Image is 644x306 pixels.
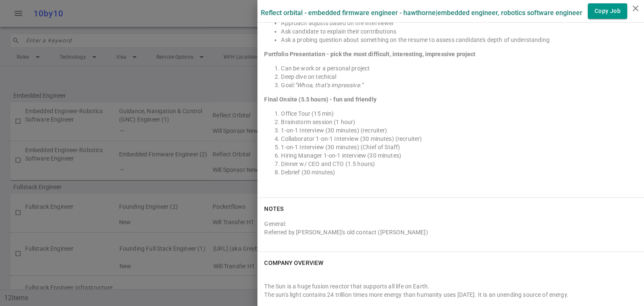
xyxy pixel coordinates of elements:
li: Goal: [281,81,637,89]
div: Referred by [PERSON_NAME]'s old contact ([PERSON_NAME]) [264,228,637,236]
li: Dinner w/ CEO and CTO (1.5 hours) [281,160,637,168]
div: General: [264,216,637,245]
li: Ask a probing question about something on the resume to assess candidate's depth of understanding [281,36,637,44]
i: close [631,3,641,13]
h6: NOTES [264,205,283,213]
li: Can be work or a personal project [281,64,637,73]
li: Brainstorm session (1 hour) [281,118,637,126]
li: 1-on-1 Interview (30 minutes) (recruiter) [281,126,637,135]
h6: COMPANY OVERVIEW [264,259,323,267]
li: 1-on-1 Interview (30 minutes) (Chief of Staff) [281,143,637,151]
li: Ask candidate to explain their contributions [281,27,637,36]
li: Deep dive on techical [281,73,637,81]
strong: Final Onsite (5.5 hours) - fun and friendly [264,96,376,103]
li: Hiring Manager 1-on-1 interview (30 minutes) [281,151,637,160]
li: Debrief (30 minutes) [281,168,637,176]
li: Approach adjusts based on the interviewer [281,19,637,27]
div: The Sun is a huge fusion reactor that supports all life on Earth. [264,282,637,290]
li: Office Tour (15 min) [281,109,637,118]
div: The sun's light contains 24 trillion times more energy than humanity uses [DATE]. It is an unendi... [264,290,637,299]
em: “Whoa, that’s impressive.” [295,82,363,88]
li: Collaborator 1-on-1 Interview (30 minutes) (recruiter) [281,135,637,143]
label: Reflect Orbital - Embedded Firmware Engineer - Hawthorne | Embedded Engineer, Robotics Software E... [261,9,582,17]
strong: Portfolio Presentation - pick the most difficult, interesting, impressive project [264,51,475,57]
button: Copy Job [588,3,627,19]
